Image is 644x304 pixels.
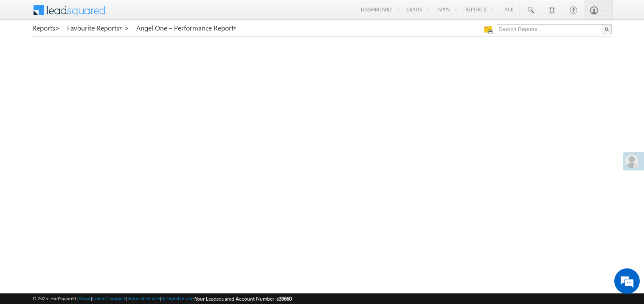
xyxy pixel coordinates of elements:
[55,23,60,33] span: >
[136,24,237,32] a: Angel One – Performance Report
[484,25,492,34] img: Manage all your saved reports!
[79,296,91,301] a: About
[127,296,160,301] a: Terms of Service
[32,295,292,303] span: © 2025 LeadSquared | | | | |
[32,24,60,32] a: Reports>
[161,296,194,301] a: Acceptable Use
[497,24,612,34] input: Search Reports
[279,296,292,302] span: 39660
[92,296,126,301] a: Contact Support
[67,24,129,32] a: Favourite Reports >
[124,23,129,33] span: >
[195,296,292,302] span: Your Leadsquared Account Number is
